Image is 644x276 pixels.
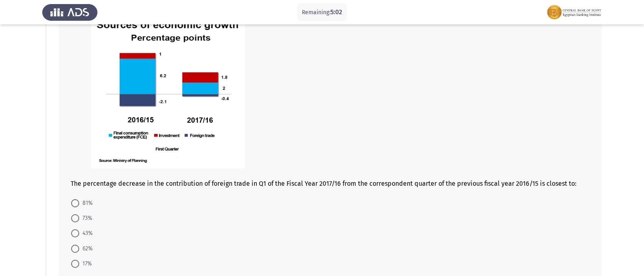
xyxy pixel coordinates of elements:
[330,8,342,16] span: 5:02
[79,198,93,208] span: 81%
[79,228,93,238] span: 43%
[42,1,98,24] img: Assess Talent Management logo
[302,7,342,17] p: Remaining:
[71,180,577,187] span: The percentage decrease in the contribution of foreign trade in Q1 of the Fiscal Year 2017/16 fro...
[546,1,602,24] img: Assessment logo of EBI Analytical Thinking FOCUS Assessment EN
[79,244,93,254] span: 62%
[79,213,92,223] span: 73%
[79,259,92,269] span: 17%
